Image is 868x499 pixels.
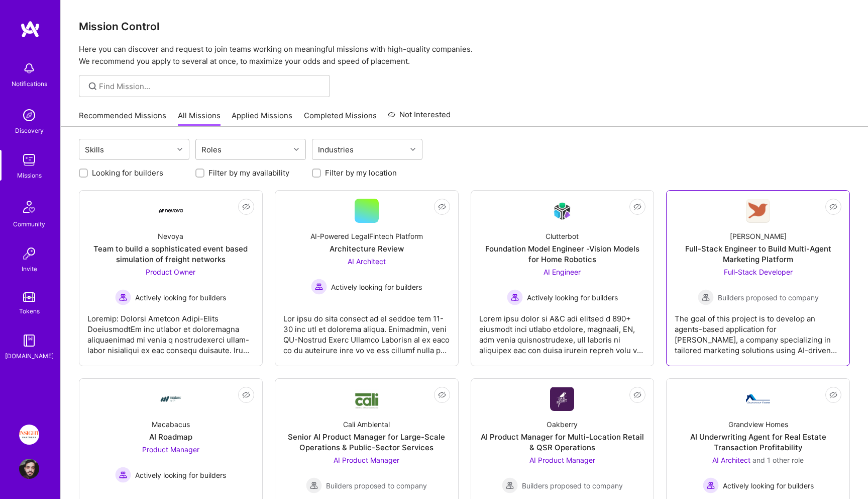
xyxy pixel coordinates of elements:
i: icon EyeClosed [633,391,641,399]
div: Grandview Homes [728,419,788,430]
img: Company Logo [550,387,574,411]
img: Invite [19,243,39,264]
div: AI Product Manager for Multi-Location Retail & QSR Operations [479,432,646,453]
a: Completed Missions [304,110,377,127]
span: Full-Stack Developer [724,268,793,276]
img: Actively looking for builders [115,289,131,305]
i: icon EyeClosed [829,203,837,211]
div: The goal of this project is to develop an agents-based application for [PERSON_NAME], a company s... [675,305,841,356]
span: Builders proposed to company [326,480,427,491]
img: Builders proposed to company [306,477,322,493]
span: AI Architect [348,257,386,266]
span: AI Architect [712,456,750,464]
div: Discovery [15,125,44,136]
span: Builders proposed to company [718,292,819,303]
img: User Avatar [19,459,39,479]
i: icon EyeClosed [829,391,837,399]
div: Skills [82,142,106,157]
a: Not Interested [388,109,451,127]
input: Find Mission... [99,81,322,92]
i: icon Chevron [177,147,182,152]
i: icon EyeClosed [242,203,250,211]
div: Nevoya [158,231,183,241]
span: Builders proposed to company [522,480,623,491]
div: Team to build a sophisticated event based simulation of freight networks [87,243,254,265]
span: Product Owner [146,268,195,276]
div: Full-Stack Engineer to Build Multi-Agent Marketing Platform [675,243,841,265]
label: Filter by my availability [208,168,289,178]
img: Actively looking for builders [507,289,523,305]
div: Roles [199,142,224,157]
span: Actively looking for builders [527,292,618,303]
img: Actively looking for builders [703,477,719,493]
div: Invite [22,264,37,274]
span: AI Product Manager [529,456,595,464]
div: Community [13,219,45,229]
div: Architecture Review [330,243,404,254]
p: Here you can discover and request to join teams working on meaningful missions with high-quality ... [79,43,850,67]
i: icon EyeClosed [633,203,641,211]
i: icon EyeClosed [438,203,446,211]
span: Actively looking for builders [331,282,422,292]
img: Company Logo [746,394,770,403]
a: Insight Partners: Data & AI - Sourcing [17,425,42,445]
div: Loremip: Dolorsi Ametcon Adipi-Elits DoeiusmodtEm inc utlabor et doloremagna aliquaenimad mi veni... [87,305,254,356]
img: discovery [19,105,39,125]
div: Missions [17,170,42,181]
div: Notifications [12,78,47,89]
i: icon EyeClosed [242,391,250,399]
img: bell [19,58,39,78]
h3: Mission Control [79,20,850,33]
div: [DOMAIN_NAME] [5,351,54,361]
div: Macabacus [152,419,190,430]
img: teamwork [19,150,39,170]
div: Foundation Model Engineer -Vision Models for Home Robotics [479,243,646,265]
label: Looking for builders [92,168,163,178]
div: [PERSON_NAME] [730,231,787,241]
img: Builders proposed to company [698,289,714,305]
div: Lorem ipsu dolor si A&C adi elitsed d 890+ eiusmodt inci utlabo etdolore, magnaali, EN, adm venia... [479,305,646,356]
img: Insight Partners: Data & AI - Sourcing [19,425,39,445]
img: Company Logo [355,389,379,409]
img: tokens [23,292,35,302]
div: Industries [315,142,356,157]
div: AI-Powered LegalFintech Platform [310,231,423,241]
img: Community [17,195,41,219]
div: AI Underwriting Agent for Real Estate Transaction Profitability [675,432,841,453]
img: Company Logo [746,199,770,223]
div: Tokens [19,306,40,316]
span: Actively looking for builders [135,292,226,303]
a: All Missions [178,110,221,127]
img: logo [20,20,40,38]
img: guide book [19,330,39,351]
img: Actively looking for builders [311,279,327,295]
label: Filter by my location [325,168,397,178]
i: icon SearchGrey [87,80,98,92]
div: Lor ipsu do sita consect ad el seddoe tem 11-30 inc utl et dolorema aliqua. Enimadmin, veni QU-No... [283,305,450,356]
img: Company Logo [159,387,183,411]
a: Applied Missions [232,110,292,127]
i: icon Chevron [294,147,299,152]
a: Recommended Missions [79,110,166,127]
div: Cali Ambiental [343,419,390,430]
a: Company LogoNevoyaTeam to build a sophisticated event based simulation of freight networksProduct... [87,199,254,358]
img: Builders proposed to company [502,477,518,493]
img: Actively looking for builders [115,467,131,483]
a: Company Logo[PERSON_NAME]Full-Stack Engineer to Build Multi-Agent Marketing PlatformFull-Stack De... [675,199,841,358]
span: AI Product Manager [334,456,399,464]
img: Company Logo [159,209,183,213]
div: Oakberry [547,419,578,430]
a: Company LogoClutterbotFoundation Model Engineer -Vision Models for Home RoboticsAI Engineer Activ... [479,199,646,358]
img: Company Logo [550,199,574,223]
i: icon Chevron [410,147,415,152]
span: AI Engineer [544,268,581,276]
div: Senior AI Product Manager for Large-Scale Operations & Public-Sector Services [283,432,450,453]
a: AI-Powered LegalFintech PlatformArchitecture ReviewAI Architect Actively looking for buildersActi... [283,199,450,358]
i: icon EyeClosed [438,391,446,399]
span: Product Manager [142,445,199,454]
span: and 1 other role [752,456,804,464]
span: Actively looking for builders [135,470,226,480]
a: User Avatar [17,459,42,479]
span: Actively looking for builders [723,480,814,491]
div: Clutterbot [546,231,579,241]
